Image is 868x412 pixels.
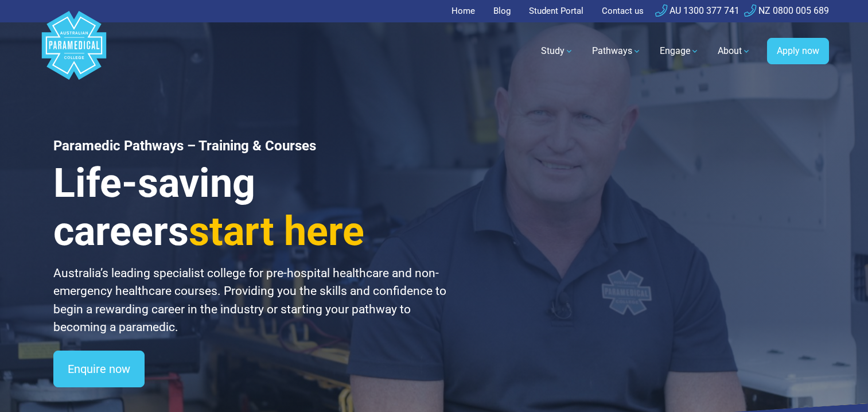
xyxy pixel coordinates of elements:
a: Engage [653,35,706,67]
a: Enquire now [53,351,145,387]
a: NZ 0800 005 689 [744,5,829,16]
a: About [711,35,758,67]
h1: Paramedic Pathways – Training & Courses [53,138,448,154]
a: Study [534,35,581,67]
a: AU 1300 377 741 [655,5,739,16]
span: start here [189,208,364,255]
p: Australia’s leading specialist college for pre-hospital healthcare and non-emergency healthcare c... [53,265,448,337]
a: Apply now [767,38,829,64]
h3: Life-saving careers [53,159,448,255]
a: Australian Paramedical College [40,22,108,80]
a: Pathways [585,35,648,67]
